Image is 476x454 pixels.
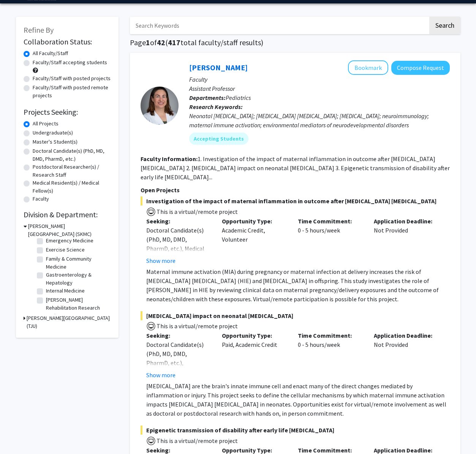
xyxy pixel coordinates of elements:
input: Search Keywords [130,17,428,34]
p: Faculty [189,75,450,84]
b: Faculty Information: [141,155,198,163]
label: Emergency Medicine [46,237,93,245]
span: [MEDICAL_DATA] impact on neonatal [MEDICAL_DATA] [141,311,450,320]
label: All Faculty/Staff [33,49,68,57]
p: Opportunity Type: [222,217,286,226]
span: Epigenetic transmission of disability after early life [MEDICAL_DATA] [141,426,450,435]
label: Faculty/Staff with posted remote projects [33,84,111,100]
iframe: Chat [6,420,32,448]
h3: [PERSON_NAME][GEOGRAPHIC_DATA] (TJU) [27,314,111,330]
label: Medical Resident(s) / Medical Fellow(s) [33,179,111,195]
button: Compose Request to Elizabeth Wright-Jin [391,61,450,75]
span: This is a virtual/remote project [156,208,238,215]
p: Open Projects [141,185,450,195]
b: Research Keywords: [189,103,243,111]
button: Search [429,17,460,34]
span: 1 [146,38,150,47]
label: Undergraduate(s) [33,129,73,137]
button: Add Elizabeth Wright-Jin to Bookmarks [348,60,388,75]
p: Maternal immune activation (MIA) during pregnancy or maternal infection at delivery increases the... [146,267,450,304]
div: Academic Credit, Volunteer [216,217,292,265]
label: Exercise Science [46,246,85,254]
h2: Division & Department: [24,210,111,219]
p: Opportunity Type: [222,331,286,340]
b: Departments: [189,94,226,101]
p: Application Deadline: [374,331,438,340]
label: Family & Community Medicine [46,255,109,271]
span: Investigation of the impact of maternal inflammation in outcome after [MEDICAL_DATA] [MEDICAL_DATA] [141,196,450,206]
fg-read-more: 1. Investigation of the impact of maternal inflammation in outcome after [MEDICAL_DATA] [MEDICAL_... [141,155,450,181]
p: Seeking: [146,331,211,340]
p: Seeking: [146,217,211,226]
label: Doctoral Candidate(s) (PhD, MD, DMD, PharmD, etc.) [33,147,111,163]
h1: Page of ( total faculty/staff results) [130,38,460,47]
a: [PERSON_NAME] [189,63,248,72]
label: Faculty [33,195,49,203]
h3: [PERSON_NAME][GEOGRAPHIC_DATA] (SKMC) [28,222,111,238]
button: Show more [146,256,176,265]
p: Time Commitment: [298,331,362,340]
button: Show more [146,370,176,380]
h2: Collaboration Status: [24,37,111,46]
label: Faculty/Staff with posted projects [33,74,111,82]
div: Neonatal [MEDICAL_DATA]; [MEDICAL_DATA] [MEDICAL_DATA]; [MEDICAL_DATA]; neuroimmunology; maternal... [189,111,450,130]
p: Application Deadline: [374,217,438,226]
label: Gastroenterology & Hepatology [46,271,109,287]
span: Pediatrics [226,94,251,101]
h2: Projects Seeking: [24,108,111,117]
label: Internal Medicine [46,287,85,295]
label: All Projects [33,120,59,128]
div: 0 - 5 hours/week [292,217,368,265]
div: Not Provided [368,331,444,380]
div: 0 - 5 hours/week [292,331,368,380]
span: 417 [168,38,180,47]
p: Assistant Professor [189,84,450,93]
span: 42 [157,38,165,47]
label: Faculty/Staff accepting students [33,59,107,66]
span: This is a virtual/remote project [156,322,238,330]
div: Doctoral Candidate(s) (PhD, MD, DMD, PharmD, etc.), Medical Resident(s) / Medical Fellow(s) [146,226,211,271]
div: Doctoral Candidate(s) (PhD, MD, DMD, PharmD, etc.), Postdoctoral Researcher(s) / Research Staff, ... [146,340,211,413]
div: Paid, Academic Credit [216,331,292,380]
label: Master's Student(s) [33,138,77,146]
label: [PERSON_NAME] Rehabilitation Research Institute [46,296,109,320]
p: Time Commitment: [298,217,362,226]
span: This is a virtual/remote project [156,437,238,445]
mat-chip: Accepting Students [189,133,248,145]
span: Refine By [24,25,54,35]
p: [MEDICAL_DATA] are the brain's innate immune cell and enact many of the direct changes mediated b... [146,381,450,418]
div: Not Provided [368,217,444,265]
label: Postdoctoral Researcher(s) / Research Staff [33,163,111,179]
